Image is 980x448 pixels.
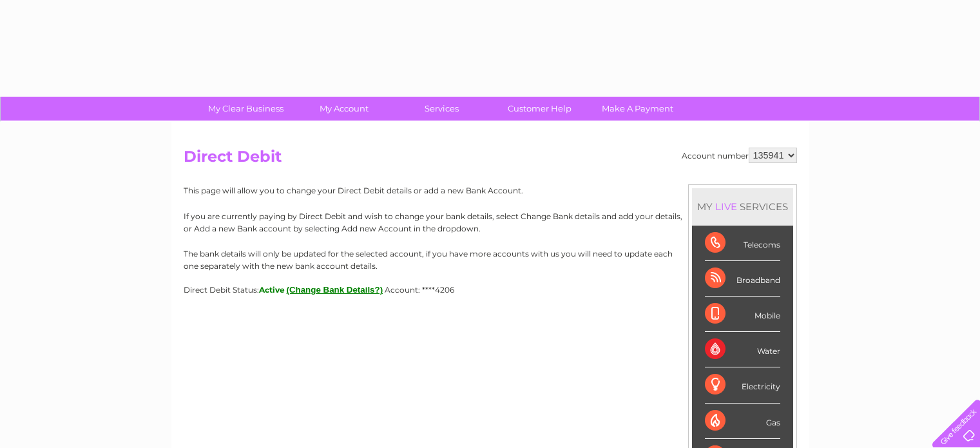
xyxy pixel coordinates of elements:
[705,404,780,439] div: Gas
[389,97,495,121] a: Services
[713,200,740,213] div: LIVE
[692,188,793,225] div: MY SERVICES
[705,226,780,261] div: Telecoms
[584,97,691,121] a: Make A Payment
[184,210,797,235] p: If you are currently paying by Direct Debit and wish to change your bank details, select Change B...
[705,332,780,367] div: Water
[705,367,780,403] div: Electricity
[184,148,797,172] h2: Direct Debit
[184,248,797,272] p: The bank details will only be updated for the selected account, if you have more accounts with us...
[193,97,299,121] a: My Clear Business
[184,285,797,295] div: Direct Debit Status:
[705,297,780,332] div: Mobile
[287,285,383,295] button: (Change Bank Details?)
[486,97,593,121] a: Customer Help
[705,261,780,297] div: Broadband
[184,184,797,197] p: This page will allow you to change your Direct Debit details or add a new Bank Account.
[682,148,797,163] div: Account number
[291,97,397,121] a: My Account
[259,285,285,295] span: Active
